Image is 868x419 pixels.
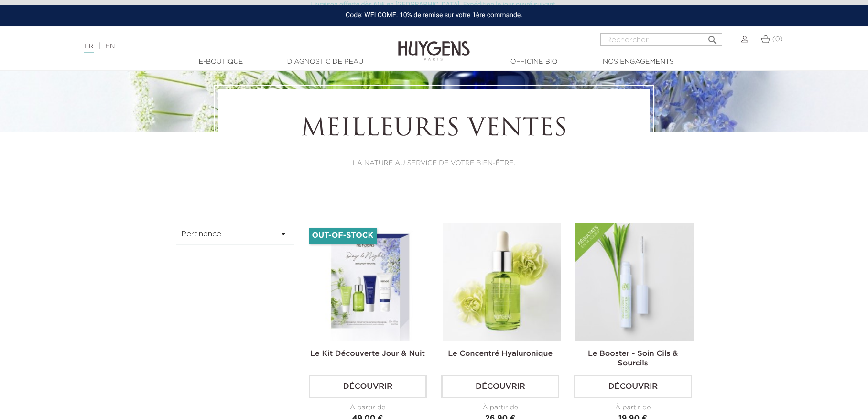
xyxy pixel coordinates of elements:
[84,43,93,53] a: FR
[245,115,623,144] h1: Meilleures Ventes
[575,223,694,341] img: Le Booster - Soin Cils & Sourcils
[772,36,783,43] span: (0)
[588,350,678,367] a: Le Booster - Soin Cils & Sourcils
[600,33,722,46] input: Rechercher
[309,228,377,244] li: Out-of-Stock
[398,25,470,62] img: Huygens
[448,350,553,358] a: Le Concentré Hyaluronique
[173,57,269,67] a: E-Boutique
[441,403,559,413] div: À partir de
[590,57,686,67] a: Nos engagements
[704,31,721,44] button: 
[310,350,425,358] a: Le Kit Découverte Jour & Nuit
[309,403,427,413] div: À partir de
[79,41,354,52] div: |
[707,32,718,43] i: 
[443,223,561,341] img: Le Concentré Hyaluronique
[574,375,692,398] a: Découvrir
[105,43,115,50] a: EN
[311,223,429,341] img: Le Kit Découverte Jour & Nuit
[486,57,582,67] a: Officine Bio
[309,375,427,398] a: Découvrir
[176,223,294,245] button: Pertinence
[245,158,623,168] p: LA NATURE AU SERVICE DE VOTRE BIEN-ÊTRE.
[277,57,373,67] a: Diagnostic de peau
[441,375,559,398] a: Découvrir
[278,228,289,240] i: 
[574,403,692,413] div: À partir de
